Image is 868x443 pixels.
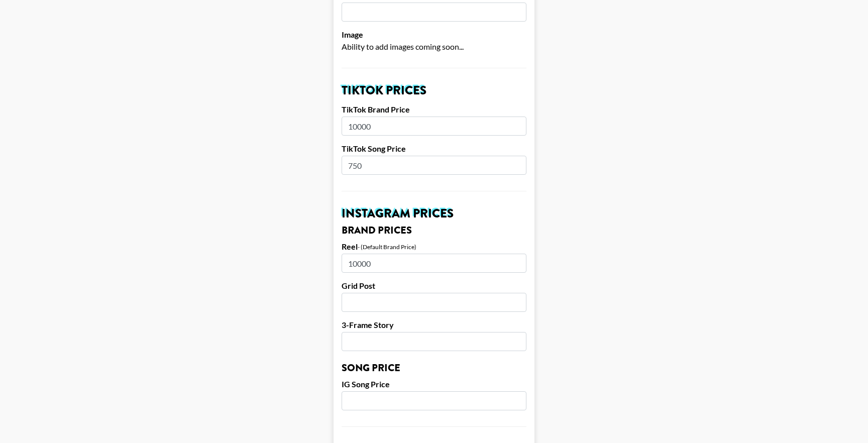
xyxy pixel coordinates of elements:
h3: Song Price [342,363,526,373]
label: TikTok Song Price [342,144,526,154]
label: IG Song Price [342,379,526,389]
label: TikTok Brand Price [342,104,526,115]
span: Ability to add images coming soon... [342,42,464,51]
h2: Instagram Prices [342,207,526,219]
div: - (Default Brand Price) [358,243,416,251]
label: 3-Frame Story [342,320,526,330]
h2: TikTok Prices [342,84,526,96]
h3: Brand Prices [342,226,526,236]
label: Grid Post [342,281,526,291]
label: Image [342,30,526,40]
label: Reel [342,242,358,252]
